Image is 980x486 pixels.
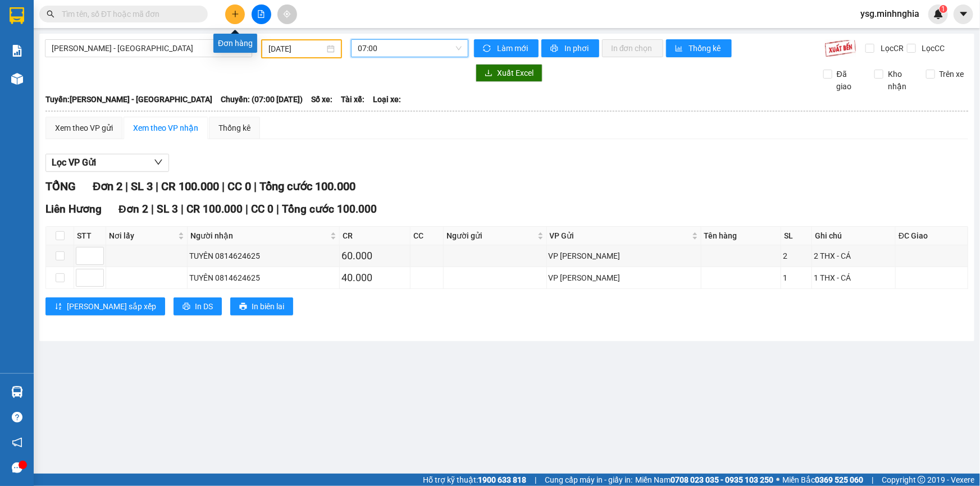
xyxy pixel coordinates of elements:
button: sort-ascending[PERSON_NAME] sắp xếp [45,297,165,315]
b: [PERSON_NAME] [65,7,159,21]
span: environment [65,27,74,36]
span: notification [12,437,22,448]
span: down [154,158,163,167]
span: | [151,203,154,216]
span: | [254,180,257,193]
span: Trên xe [935,68,969,80]
button: printerIn phơi [541,39,599,57]
div: 2 THX - CÁ [814,250,894,262]
th: CC [411,227,444,245]
input: Tìm tên, số ĐT hoặc mã đơn [62,8,194,20]
span: Liên Hương [45,203,102,216]
span: | [276,203,279,216]
button: file-add [252,4,271,24]
img: warehouse-icon [11,73,23,85]
span: question-circle [12,412,22,423]
span: Chuyến: (07:00 [DATE]) [221,93,303,106]
span: plus [231,10,239,18]
th: Tên hàng [701,227,782,245]
div: TUYÊN 0814624625 [189,250,338,262]
b: Tuyến: [PERSON_NAME] - [GEOGRAPHIC_DATA] [45,95,212,104]
button: aim [277,4,297,24]
span: SL 3 [131,180,153,193]
span: | [872,474,873,486]
span: Lọc CR [876,42,905,54]
span: ⚪️ [776,478,780,482]
img: 9k= [824,39,856,57]
img: logo.jpg [5,5,61,61]
button: caret-down [954,4,973,24]
button: Lọc VP Gửi [45,154,169,172]
span: Số xe: [311,93,332,106]
span: In DS [195,300,213,313]
button: printerIn DS [174,297,222,315]
span: Phan Rí - Sài Gòn [52,40,245,57]
span: Miền Nam [635,474,773,486]
div: Xem theo VP gửi [55,122,113,134]
button: syncLàm mới [474,39,539,57]
span: In biên lai [252,300,284,313]
span: Thống kê [689,42,723,54]
span: Miền Bắc [782,474,863,486]
strong: 0708 023 035 - 0935 103 250 [671,475,773,484]
span: search [47,10,54,18]
span: CR 100.000 [161,180,219,193]
span: CC 0 [227,180,251,193]
span: Lọc CC [918,42,947,54]
span: aim [283,10,291,18]
span: | [156,180,158,193]
span: Đơn 2 [118,203,148,216]
img: solution-icon [11,45,23,57]
button: In đơn chọn [602,39,663,57]
span: Người gửi [446,230,535,242]
span: CC 0 [251,203,274,216]
img: warehouse-icon [11,386,23,398]
td: VP Phan Rí [547,245,701,267]
li: 01 [PERSON_NAME] [5,25,214,39]
th: SL [781,227,812,245]
span: Đã giao [832,68,866,93]
span: | [222,180,225,193]
span: printer [239,302,247,311]
div: 2 [783,250,810,262]
span: CR 100.000 [186,203,243,216]
span: copyright [918,476,926,484]
span: SL 3 [157,203,178,216]
span: printer [183,302,190,311]
div: 1 [783,272,810,284]
th: ĐC Giao [896,227,968,245]
span: Xuất Excel [497,67,534,79]
span: TỔNG [45,180,76,193]
span: | [535,474,536,486]
span: Hỗ trợ kỹ thuật: [423,474,526,486]
span: Nơi lấy [109,230,176,242]
div: VP [PERSON_NAME] [549,272,699,284]
th: STT [74,227,106,245]
span: 07:00 [358,40,462,57]
span: VP Gửi [550,230,690,242]
button: downloadXuất Excel [476,64,543,82]
span: file-add [257,10,265,18]
img: logo-vxr [10,7,24,24]
div: 1 THX - CÁ [814,272,894,284]
input: 14/10/2025 [268,43,325,55]
button: plus [225,4,245,24]
span: | [125,180,128,193]
span: In phơi [564,42,590,54]
span: 1 [941,5,945,13]
button: bar-chartThống kê [666,39,732,57]
th: CR [340,227,411,245]
div: VP [PERSON_NAME] [549,250,699,262]
span: caret-down [959,9,969,19]
span: Tài xế: [341,93,364,106]
span: printer [550,44,560,53]
span: download [485,69,493,78]
span: phone [65,41,74,50]
span: ysg.minhnghia [851,7,928,21]
span: Đơn 2 [93,180,122,193]
button: printerIn biên lai [230,297,293,315]
span: Cung cấp máy in - giấy in: [545,474,632,486]
span: Tổng cước 100.000 [259,180,355,193]
li: 02523854854,0913854573, 0913854356 [5,39,214,67]
span: | [245,203,248,216]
